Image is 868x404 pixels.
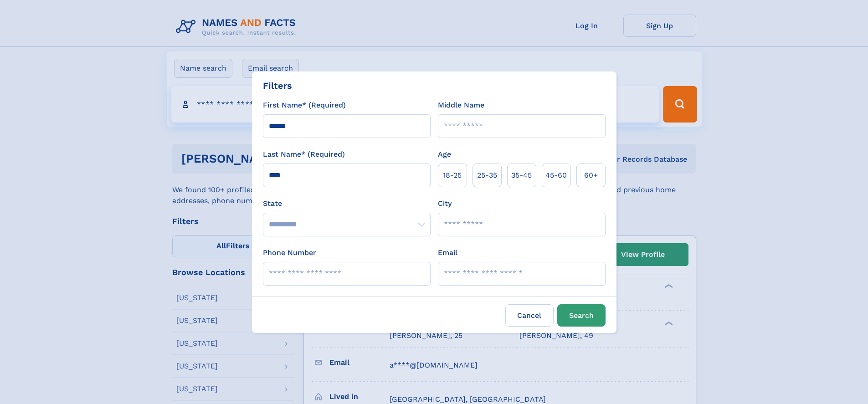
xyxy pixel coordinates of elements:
[511,170,532,181] span: 35‑45
[263,100,346,111] label: First Name* (Required)
[263,247,316,258] label: Phone Number
[438,149,451,160] label: Age
[263,149,345,160] label: Last Name* (Required)
[438,198,452,209] label: City
[263,79,292,92] div: Filters
[505,304,554,327] label: Cancel
[545,170,567,181] span: 45‑60
[438,100,484,111] label: Middle Name
[443,170,462,181] span: 18‑25
[584,170,598,181] span: 60+
[557,304,606,327] button: Search
[477,170,497,181] span: 25‑35
[438,247,457,258] label: Email
[263,198,431,209] label: State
